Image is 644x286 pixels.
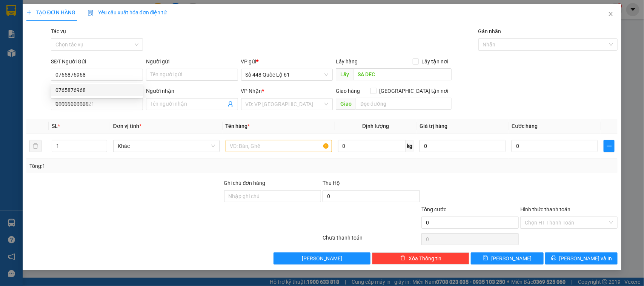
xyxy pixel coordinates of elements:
[323,180,340,186] span: Thu Hộ
[227,101,234,107] span: user-add
[336,68,353,80] span: Lấy
[372,252,469,264] button: deleteXóa Thông tin
[362,123,389,129] span: Định lượng
[118,140,215,152] span: Khác
[51,84,143,96] div: 0765876968
[224,190,321,202] input: Ghi chú đơn hàng
[471,252,543,264] button: save[PERSON_NAME]
[377,87,452,95] span: [GEOGRAPHIC_DATA] tận nơi
[336,98,356,110] span: Giao
[491,254,532,263] span: [PERSON_NAME]
[478,28,501,34] label: Gán nhãn
[551,255,556,261] span: printer
[146,57,238,66] div: Người gửi
[406,140,413,152] span: kg
[353,68,452,80] input: Dọc đường
[302,254,342,263] span: [PERSON_NAME]
[419,57,452,66] span: Lấy tận nơi
[336,58,358,65] span: Lấy hàng
[88,9,167,15] span: Yêu cầu xuất hóa đơn điện tử
[226,140,332,152] input: VD: Bàn, Ghế
[604,143,614,149] span: plus
[26,10,32,15] span: plus
[226,123,250,129] span: Tên hàng
[421,206,446,212] span: Tổng cước
[520,206,570,212] label: Hình thức thanh toán
[26,9,75,15] span: TẠO ĐƠN HÀNG
[29,140,41,152] button: delete
[483,255,488,261] span: save
[246,69,329,80] span: Số 448 Quốc Lộ 61
[400,255,406,261] span: delete
[512,123,538,129] span: Cước hàng
[274,252,371,264] button: [PERSON_NAME]
[409,254,441,263] span: Xóa Thông tin
[241,57,333,66] div: VP gửi
[608,11,614,17] span: close
[420,140,506,152] input: 0
[559,254,612,263] span: [PERSON_NAME] và In
[51,57,143,66] div: SĐT Người Gửi
[113,123,141,129] span: Đơn vị tính
[51,28,66,34] label: Tác vụ
[146,87,238,95] div: Người nhận
[356,98,452,110] input: Dọc đường
[52,123,58,129] span: SL
[322,234,421,247] div: Chưa thanh toán
[604,140,615,152] button: plus
[29,162,249,170] div: Tổng: 1
[224,180,266,186] label: Ghi chú đơn hàng
[241,88,262,94] span: VP Nhận
[545,252,618,264] button: printer[PERSON_NAME] và In
[88,10,94,16] img: icon
[336,88,360,94] span: Giao hàng
[420,123,447,129] span: Giá trị hàng
[55,86,138,94] div: 0765876968
[600,4,621,25] button: Close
